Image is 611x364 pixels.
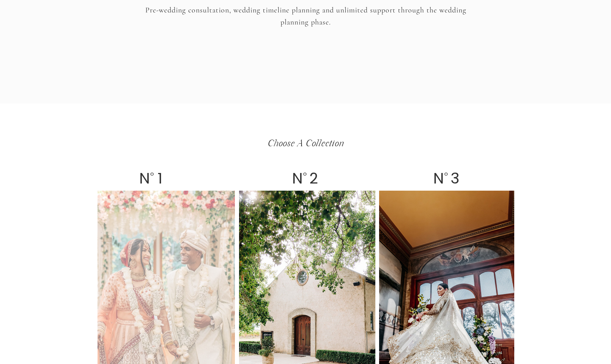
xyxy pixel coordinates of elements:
[306,171,322,188] h2: 2
[290,171,306,188] h2: N
[447,171,463,188] h2: 3
[152,171,168,188] h2: 1
[150,171,157,180] p: o
[137,171,153,188] h2: N
[431,171,447,188] h2: N
[444,171,451,180] p: o
[205,139,407,149] p: choose a collection
[303,171,310,180] p: o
